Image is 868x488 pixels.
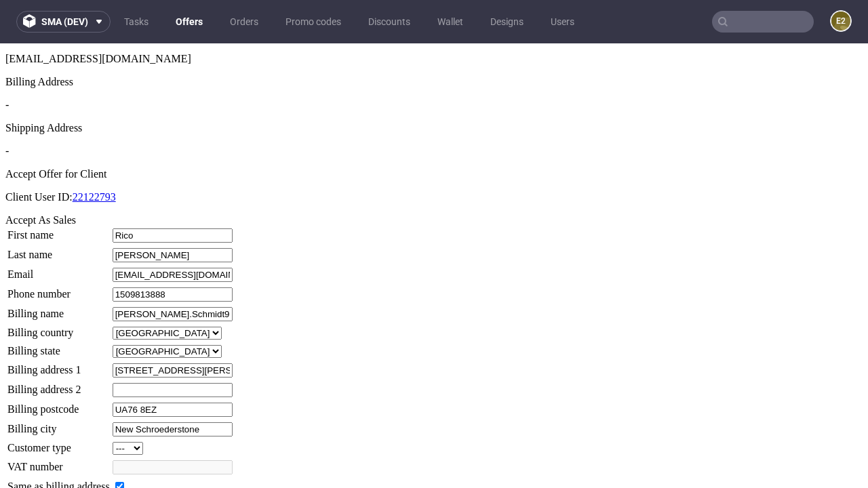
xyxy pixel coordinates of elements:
[7,204,111,220] td: Last name
[277,11,349,33] a: Promo codes
[7,359,111,374] td: Billing postcode
[5,9,191,21] span: [EMAIL_ADDRESS][DOMAIN_NAME]
[7,263,111,279] td: Billing name
[7,339,111,354] td: Billing address 2
[167,11,211,33] a: Offers
[360,11,418,33] a: Discounts
[73,148,116,159] a: 22122793
[41,17,88,26] span: sma (dev)
[5,125,863,137] div: Accept Offer for Client
[482,11,532,33] a: Designs
[16,11,111,33] button: sma (dev)
[5,79,863,91] div: Shipping Address
[542,11,583,33] a: Users
[222,11,267,33] a: Orders
[7,319,111,335] td: Billing address 1
[831,12,850,30] figcaption: e2
[7,301,111,315] td: Billing state
[7,436,111,451] td: Same as billing address
[7,283,111,297] td: Billing country
[429,11,471,33] a: Wallet
[7,378,111,394] td: Billing city
[5,102,9,113] span: -
[5,33,863,45] div: Billing Address
[7,184,111,200] td: First name
[116,11,157,33] a: Tasks
[5,56,9,67] span: -
[7,398,111,412] td: Customer type
[5,171,863,183] div: Accept As Sales
[7,416,111,432] td: VAT number
[5,148,863,160] p: Client User ID:
[7,224,111,239] td: Email
[7,243,111,259] td: Phone number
